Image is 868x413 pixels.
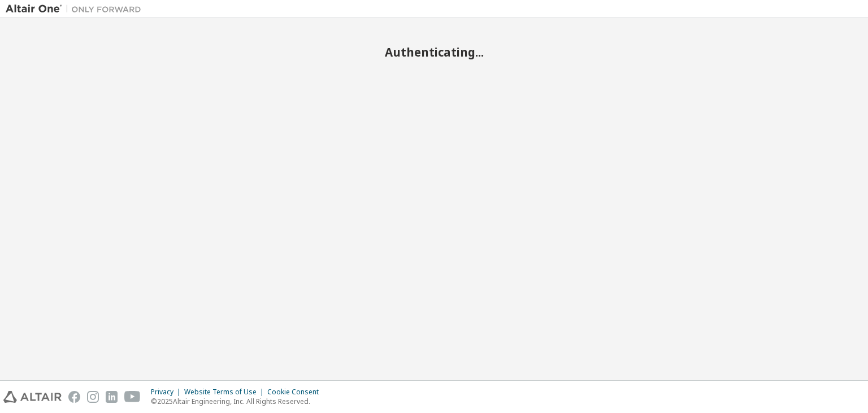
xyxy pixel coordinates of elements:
[184,388,267,397] div: Website Terms of Use
[3,391,62,403] img: altair_logo.svg
[87,391,99,403] img: instagram.svg
[6,45,862,59] h2: Authenticating...
[68,391,80,403] img: facebook.svg
[151,388,184,397] div: Privacy
[106,391,118,403] img: linkedin.svg
[6,3,147,15] img: Altair One
[151,397,325,406] p: © 2025 Altair Engineering, Inc. All Rights Reserved.
[124,391,141,403] img: youtube.svg
[267,388,325,397] div: Cookie Consent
